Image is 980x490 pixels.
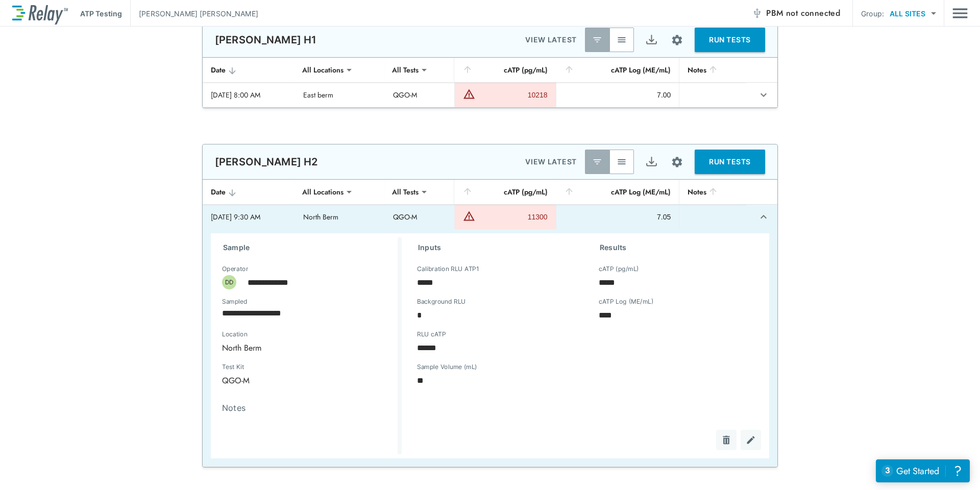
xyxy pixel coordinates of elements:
td: QGO-M [385,205,454,229]
div: Notes [688,64,738,76]
h3: Results [600,241,757,254]
div: All Tests [385,60,426,80]
span: PBM [766,6,840,20]
div: 7.00 [565,90,671,100]
div: [DATE] 8:00 AM [211,90,287,100]
p: [PERSON_NAME] [PERSON_NAME] [139,8,258,19]
img: Warning [463,88,475,100]
button: Main menu [952,4,968,23]
p: [PERSON_NAME] H2 [215,156,317,168]
h3: Inputs [418,241,575,254]
button: PBM not connected [748,3,844,23]
div: QGO-M [215,370,318,390]
img: LuminUltra Relay [12,3,68,24]
img: Settings Icon [671,156,683,168]
div: All Tests [385,182,426,202]
td: QGO-M [385,83,454,107]
label: Location [222,331,352,338]
button: Edit test [741,430,761,450]
div: All Locations [295,60,351,80]
label: Sample Volume (mL) [417,363,477,371]
div: DD [222,275,236,289]
img: Export Icon [645,156,658,168]
th: Date [203,180,295,205]
div: cATP Log (ME/mL) [564,186,671,198]
div: North Berm [215,337,387,358]
img: Settings Icon [671,34,683,46]
h3: Sample [223,241,398,254]
img: Drawer Icon [952,4,968,23]
p: VIEW LATEST [525,34,577,46]
iframe: Resource center [876,459,970,482]
button: expand row [755,208,772,226]
th: Date [203,58,295,83]
button: Site setup [664,27,691,54]
input: Choose date, selected date is Sep 10, 2025 [215,303,380,323]
div: 11300 [478,212,547,222]
label: Test Kit [222,363,300,371]
img: View All [617,157,627,167]
img: Warning [463,210,475,222]
div: All Locations [295,182,351,202]
button: Export [639,150,664,174]
div: 7.05 [565,212,671,222]
div: cATP (pg/mL) [462,186,547,198]
label: cATP (pg/mL) [599,265,639,273]
label: RLU cATP [417,331,446,338]
p: ATP Testing [80,8,122,19]
label: Sampled [222,298,248,305]
table: sticky table [203,58,777,108]
label: Calibration RLU ATP1 [417,265,479,273]
div: cATP (pg/mL) [462,64,547,76]
img: Latest [592,35,602,45]
button: Export [639,28,664,52]
img: View All [617,35,627,45]
img: Edit test [746,435,756,445]
label: cATP Log (ME/mL) [599,298,653,305]
span: not connected [786,7,840,19]
button: expand row [755,86,772,104]
img: Latest [592,157,602,167]
td: North Berm [295,205,385,229]
div: [DATE] 9:30 AM [211,212,287,222]
div: 10218 [478,90,547,100]
p: Group: [861,8,884,19]
img: Export Icon [645,34,658,46]
button: Site setup [664,149,691,176]
button: RUN TESTS [695,28,765,52]
table: sticky table [203,180,777,467]
img: Offline Icon [752,8,762,18]
td: East berm [295,83,385,107]
button: RUN TESTS [695,150,765,174]
p: [PERSON_NAME] H1 [215,34,316,46]
div: cATP Log (ME/mL) [564,64,671,76]
label: Operator [222,265,248,273]
label: Background RLU [417,298,465,305]
p: VIEW LATEST [525,156,577,168]
div: Notes [688,186,738,198]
